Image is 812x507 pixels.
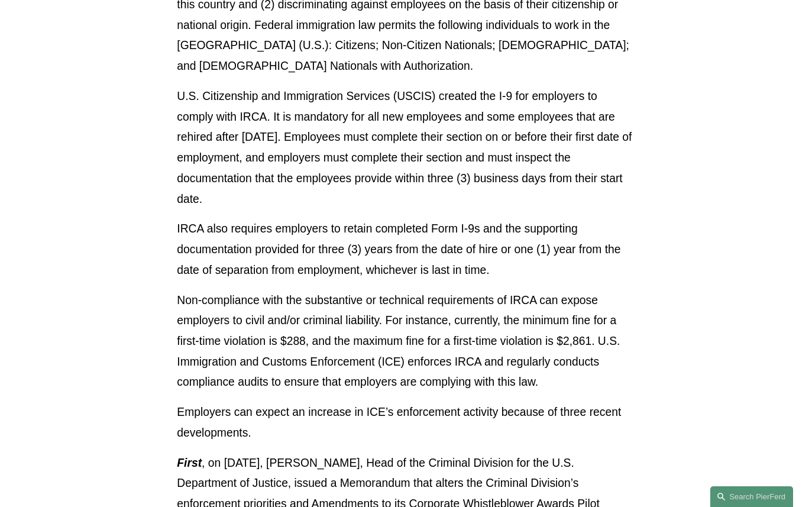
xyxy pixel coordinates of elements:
[177,457,202,469] em: First
[177,290,635,393] p: Non-compliance with the substantive or technical requirements of IRCA can expose employers to civ...
[177,219,635,280] p: IRCA also requires employers to retain completed Form I-9s and the supporting documentation provi...
[177,402,635,443] p: Employers can expect an increase in ICE’s enforcement activity because of three recent developments.
[177,86,635,209] p: U.S. Citizenship and Immigration Services (USCIS) created the I-9 for employers to comply with IR...
[710,486,793,507] a: Search this site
